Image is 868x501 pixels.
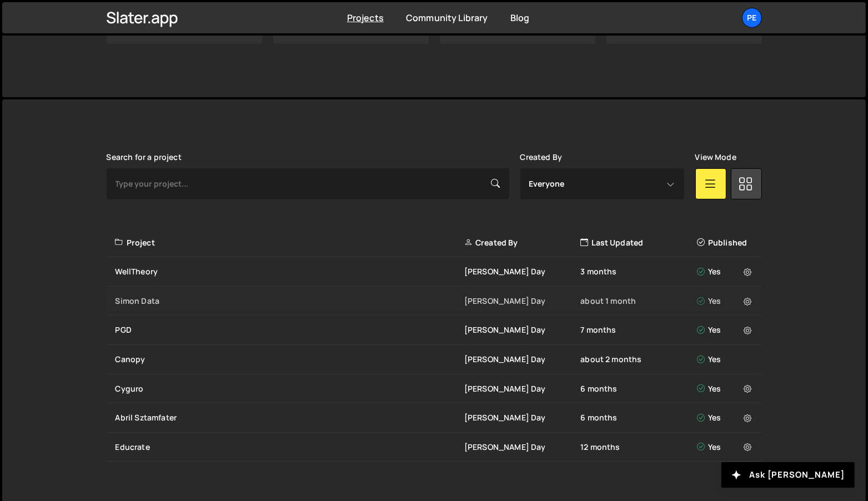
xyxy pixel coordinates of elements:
a: Cyguro [PERSON_NAME] Day 6 months Yes [107,374,762,404]
div: Published [697,237,755,248]
div: Abril Sztamfater [116,412,464,423]
div: Yes [697,412,755,423]
div: 6 months [580,412,696,423]
div: Created By [464,237,580,248]
div: [PERSON_NAME] Day [464,295,580,307]
div: [PERSON_NAME] Day [464,354,580,365]
div: [PERSON_NAME] Day [464,383,580,394]
div: PGD [116,324,464,335]
input: Type your project... [107,168,509,199]
div: Yes [697,324,755,335]
div: [PERSON_NAME] Day [464,324,580,335]
a: Canopy [PERSON_NAME] Day about 2 months Yes [107,345,762,374]
div: WellTheory [116,266,464,277]
div: Yes [697,383,755,394]
div: [PERSON_NAME] Day [464,266,580,277]
button: Ask [PERSON_NAME] [721,462,855,488]
div: 7 months [580,324,696,335]
label: Created By [520,153,563,162]
label: View Mode [695,153,736,162]
div: Simon Data [116,295,464,307]
a: Blog [510,12,530,24]
a: PGD [PERSON_NAME] Day 7 months Yes [107,315,762,345]
div: Project [116,237,464,248]
div: [PERSON_NAME] Day [464,442,580,453]
div: Cyguro [116,383,464,394]
a: Pe [742,8,762,28]
a: Community Library [406,12,488,24]
a: Projects [347,12,384,24]
div: about 2 months [580,354,696,365]
div: 3 months [580,266,696,277]
div: Educrate [116,442,464,453]
div: Yes [697,442,755,453]
div: Last Updated [580,237,696,248]
div: 6 months [580,383,696,394]
div: 12 months [580,442,696,453]
a: WellTheory [PERSON_NAME] Day 3 months Yes [107,257,762,287]
a: Simon Data [PERSON_NAME] Day about 1 month Yes [107,287,762,316]
div: Yes [697,295,755,307]
div: Yes [697,354,755,365]
div: [PERSON_NAME] Day [464,412,580,423]
a: Educrate [PERSON_NAME] Day 12 months Yes [107,433,762,462]
div: Canopy [116,354,464,365]
a: Abril Sztamfater [PERSON_NAME] Day 6 months Yes [107,403,762,433]
div: Yes [697,266,755,277]
div: about 1 month [580,295,696,307]
label: Search for a project [107,153,182,162]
